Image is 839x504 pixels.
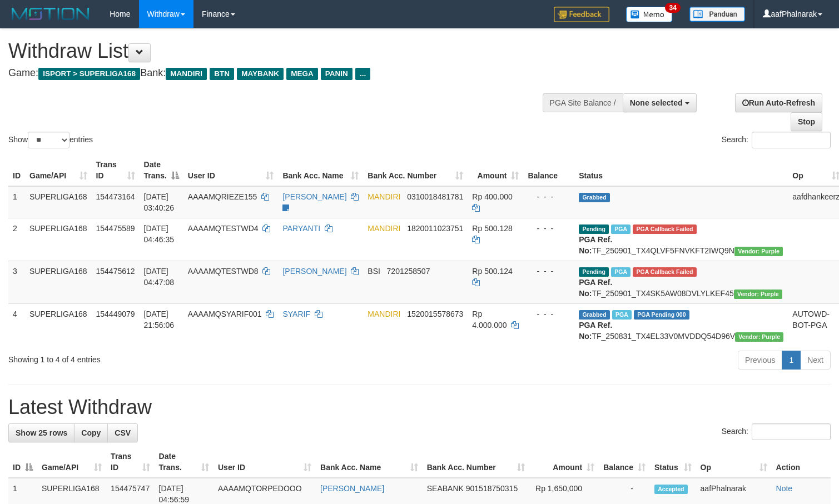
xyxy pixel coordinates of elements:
th: ID [8,154,25,186]
span: PGA Error [633,224,696,234]
b: PGA Ref. No: [579,278,612,298]
div: PGA Site Balance / [543,93,623,112]
span: BSI [368,267,380,276]
a: CSV [107,423,138,442]
div: - - - [528,266,570,277]
span: Rp 4.000.000 [472,310,507,330]
td: SUPERLIGA168 [25,303,92,346]
input: Search: [752,132,831,148]
h1: Latest Withdraw [8,396,831,418]
th: Trans ID: activate to sort column ascending [106,446,154,478]
th: Bank Acc. Name: activate to sort column ascending [278,154,363,186]
span: 154473164 [96,192,135,201]
a: Next [800,351,831,370]
span: Vendor URL: https://trx4.1velocity.biz [734,290,782,299]
span: PANIN [321,68,353,80]
h4: Game: Bank: [8,68,548,79]
span: MEGA [286,68,318,80]
span: Show 25 rows [16,428,67,437]
div: - - - [528,223,570,234]
th: Date Trans.: activate to sort column ascending [155,446,214,478]
b: PGA Ref. No: [579,321,612,341]
td: 3 [8,261,25,303]
span: SEABANK [427,484,464,493]
span: MANDIRI [166,68,207,80]
a: PARYANTI [282,224,320,233]
th: Game/API: activate to sort column ascending [37,446,106,478]
span: Copy 0310018481781 to clipboard [407,192,463,201]
span: 154475589 [96,224,135,233]
b: PGA Ref. No: [579,235,612,255]
th: ID: activate to sort column descending [8,446,37,478]
div: - - - [528,308,570,320]
th: Bank Acc. Number: activate to sort column ascending [423,446,529,478]
span: ISPORT > SUPERLIGA168 [38,68,140,80]
span: Grabbed [579,193,610,202]
th: Amount: activate to sort column ascending [529,446,599,478]
th: Trans ID: activate to sort column ascending [92,154,140,186]
span: [DATE] 21:56:06 [144,310,175,330]
a: Run Auto-Refresh [735,93,822,112]
th: User ID: activate to sort column ascending [214,446,316,478]
a: [PERSON_NAME] [320,484,384,493]
span: Copy 1820011023751 to clipboard [407,224,463,233]
th: Game/API: activate to sort column ascending [25,154,92,186]
th: Status: activate to sort column ascending [650,446,696,478]
td: 1 [8,186,25,218]
span: None selected [630,98,683,107]
span: 154449079 [96,310,135,318]
span: [DATE] 04:47:08 [144,267,175,287]
a: Previous [738,351,782,370]
span: MAYBANK [237,68,284,80]
span: Accepted [654,485,688,494]
a: Stop [791,112,822,131]
span: Pending [579,267,609,277]
span: Copy [81,428,101,437]
span: Copy 901518750315 to clipboard [466,484,518,493]
th: Amount: activate to sort column ascending [468,154,523,186]
span: Marked by aafmaleo [611,224,631,234]
th: Balance: activate to sort column ascending [599,446,650,478]
th: Balance [523,154,574,186]
span: AAAAMQTESTWD4 [188,224,259,233]
span: AAAAMQSYARIF001 [188,310,262,318]
div: - - - [528,191,570,202]
span: AAAAMQTESTWD8 [188,267,259,276]
span: PGA Error [633,267,696,277]
span: Rp 400.000 [472,192,512,201]
th: Date Trans.: activate to sort column descending [140,154,183,186]
span: Vendor URL: https://trx4.1velocity.biz [735,332,783,342]
label: Search: [722,423,831,440]
span: Copy 7201258507 to clipboard [387,267,430,276]
span: Copy 1520015578673 to clipboard [407,310,463,318]
span: Rp 500.124 [472,267,512,276]
td: 4 [8,303,25,346]
td: 2 [8,218,25,261]
a: Copy [74,423,108,442]
td: SUPERLIGA168 [25,186,92,218]
span: Vendor URL: https://trx4.1velocity.biz [734,247,783,256]
span: Marked by aafchoeunmanni [612,310,632,320]
span: BTN [210,68,234,80]
span: MANDIRI [368,224,400,233]
span: Grabbed [579,310,610,320]
span: MANDIRI [368,192,400,201]
th: Action [772,446,831,478]
h1: Withdraw List [8,40,548,62]
span: Pending [579,224,609,234]
td: TF_250901_TX4QLVF5FNVKFT2IWQ9N [574,218,788,261]
img: Feedback.jpg [554,7,609,22]
td: SUPERLIGA168 [25,261,92,303]
button: None selected [623,93,697,112]
span: CSV [115,428,131,437]
span: Marked by aafmaleo [611,267,631,277]
span: MANDIRI [368,310,400,318]
label: Search: [722,132,831,148]
a: Note [776,484,793,493]
th: User ID: activate to sort column ascending [183,154,279,186]
a: [PERSON_NAME] [282,192,346,201]
a: SYARIF [282,310,310,318]
label: Show entries [8,132,93,148]
img: Button%20Memo.svg [626,7,673,22]
span: Rp 500.128 [472,224,512,233]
